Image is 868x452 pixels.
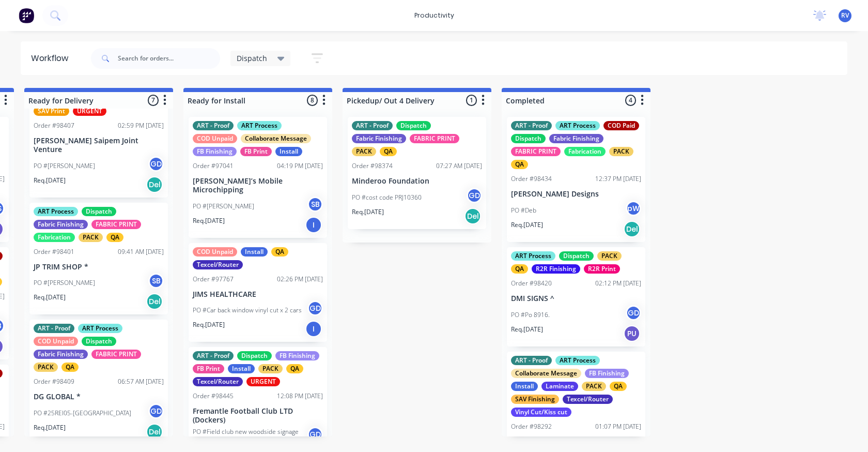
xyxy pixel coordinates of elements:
p: PO #Po 8916. [511,310,550,320]
p: Req. [DATE] [352,207,384,217]
div: 12:08 PM [DATE] [277,391,323,401]
div: GD [148,156,164,172]
div: ART - Proof [352,121,393,130]
div: ART Process [237,121,282,130]
div: COD Unpaid [34,337,78,346]
div: SAV Print [34,107,69,116]
div: ART - Proof [34,324,74,333]
div: Order #98407 [34,121,74,130]
div: Del [624,221,640,237]
div: ART ProcessDispatchPACKQAR2R FinishingR2R PrintOrder #9842002:12 PM [DATE]DMI SIGNS ^PO #Po 8916.... [507,247,645,346]
p: Req. [DATE] [34,423,66,432]
div: Dispatch [511,134,546,143]
div: Del [146,176,163,193]
div: Fabric Finishing [352,134,406,143]
div: 06:57 AM [DATE] [118,377,164,386]
div: ART Process [78,324,122,333]
p: JIMS HEALTHCARE [193,290,323,299]
div: Dispatch [237,351,272,360]
div: COD Paid [603,121,639,130]
div: ART Process [555,356,600,365]
div: Del [146,293,163,310]
div: QA [271,247,288,257]
div: SB [307,197,323,212]
div: Vinyl Cut/Kiss cut [511,408,571,417]
div: Del [464,208,481,224]
p: PO #Field club new woodside signage and finals bump in for [DATE] [193,427,307,446]
div: Install [241,247,268,257]
p: Req. [DATE] [511,220,543,230]
div: QA [511,264,528,274]
div: Fabric Finishing [34,220,88,229]
div: PACK [582,382,606,391]
div: ART - ProofART ProcessCOD PaidDispatchFabric FinishingFABRIC PRINTFabricationPACKQAOrder #9843412... [507,117,645,242]
div: Texcel/Router [193,260,243,269]
div: SAV Finishing [511,395,559,404]
div: 07:27 AM [DATE] [436,161,482,171]
div: ART Process [511,251,555,261]
div: 02:26 PM [DATE] [277,275,323,284]
p: PO #Deb [511,206,536,215]
p: Req. [DATE] [34,176,66,185]
p: [PERSON_NAME]’s Mobile Microchipping [193,177,323,194]
div: Fabrication [34,233,75,242]
div: GD [307,427,323,442]
div: Del [146,424,163,440]
div: Order #98434 [511,174,552,184]
div: Dispatch [82,207,116,216]
div: ART ProcessDispatchFabric FinishingFABRIC PRINTFabricationPACKQAOrder #9840109:41 AM [DATE]JP TRI... [29,203,168,315]
div: Order #98401 [34,247,74,257]
div: productivity [409,8,459,23]
div: Texcel/Router [563,395,613,404]
div: Order #98409 [34,377,74,386]
div: Texcel/Router [193,377,243,386]
div: QA [106,233,123,242]
p: PO #Car back window vinyl cut x 2 cars [193,306,302,315]
div: PACK [34,363,58,372]
p: Req. [DATE] [34,293,66,302]
div: 12:37 PM [DATE] [595,174,641,184]
span: Dispatch [237,53,267,64]
div: FB Finishing [275,351,319,360]
div: ART - Proof [193,121,234,130]
div: FABRIC PRINT [511,147,561,156]
div: ART - ProofART ProcessCOD UnpaidDispatchFabric FinishingFABRIC PRINTPACKQAOrder #9840906:57 AM [D... [29,320,168,445]
div: I [305,321,322,337]
div: Collaborate Message [511,369,581,378]
img: Factory [19,8,34,23]
p: Req. [DATE] [511,325,543,334]
div: PACK [79,233,103,242]
div: GD [148,403,164,419]
p: DMI SIGNS ^ [511,294,641,303]
div: PACK [352,147,376,156]
div: Laminate [541,382,578,391]
div: QA [61,363,79,372]
div: FABRIC PRINT [410,134,459,143]
div: Order #98420 [511,279,552,288]
div: FABRIC PRINT [91,350,141,359]
div: GD [467,188,482,203]
div: COD Unpaid [193,134,237,143]
p: PO #cost code PRJ10360 [352,193,422,202]
p: DG GLOBAL * [34,393,164,401]
div: I [305,217,322,233]
div: QA [286,364,303,373]
div: Order #98374 [352,161,393,171]
div: ART - Proof [511,356,552,365]
div: 02:59 PM [DATE] [118,121,164,130]
div: Workflow [31,52,73,65]
div: R2R Finishing [532,264,580,274]
div: QA [511,160,528,169]
div: URGENT [73,107,106,116]
div: Fabric Finishing [34,350,88,359]
div: Dispatch [82,337,116,346]
div: PACK [258,364,283,373]
div: ART - ProofART ProcessCOD UnpaidCollaborate MessageFB FinishingFB PrintInstallOrder #9704104:19 P... [189,117,327,238]
div: Fabrication [564,147,606,156]
div: Order #97041 [193,161,234,171]
span: RV [841,11,849,20]
div: Order #97767 [193,275,234,284]
input: Search for orders... [118,48,220,69]
div: COD UnpaidInstallQATexcel/RouterOrder #9776702:26 PM [DATE]JIMS HEALTHCAREPO #Car back window vin... [189,243,327,342]
div: Install [275,147,302,156]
